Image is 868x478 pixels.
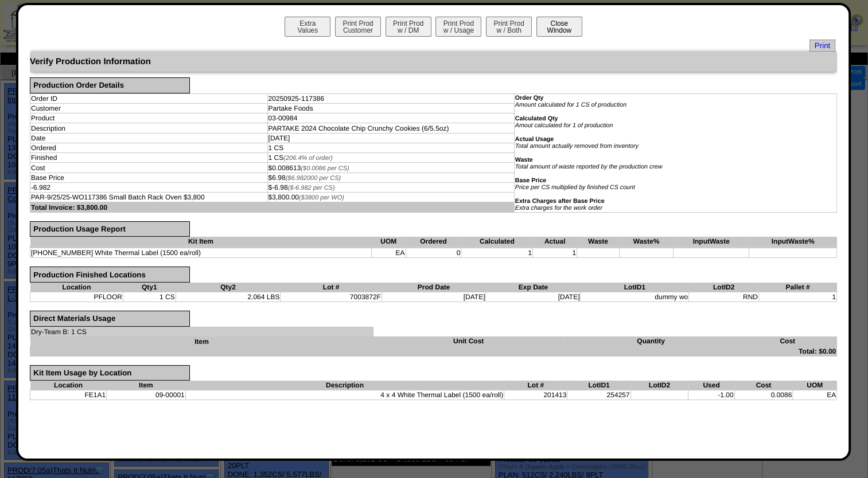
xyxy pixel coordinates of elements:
b: Actual Usage [515,136,554,143]
td: Base Price [30,173,268,182]
span: (206.4% of order) [283,155,333,162]
th: LotID1 [567,381,630,390]
td: $-6.98 [267,182,514,192]
td: [DATE] [486,292,581,301]
th: Lot # [281,283,382,292]
a: Print [809,40,835,52]
td: [PHONE_NUMBER] White Thermal Label (1500 ea/roll) [30,248,372,258]
td: Finished [30,153,268,163]
button: Print Prodw / Both [486,17,532,37]
th: Used [688,381,734,390]
b: Base Price [515,177,547,184]
button: Print ProdCustomer [335,17,381,37]
td: 1 CS [123,292,176,301]
i: Total amount actually removed from inventory [515,143,639,150]
td: 1 [533,248,577,258]
td: 4 x 4 White Thermal Label (1500 ea/roll) [185,390,504,400]
td: dummy wo [581,292,689,301]
th: InputWaste [674,237,749,246]
td: -1.00 [688,390,734,400]
td: 1 [758,292,836,301]
td: $0.008613 [267,163,514,173]
th: Unit Cost [373,336,564,346]
th: Waste% [619,237,674,246]
td: 09-00001 [107,390,186,400]
i: Total amount of waste reported by the production crew [515,163,663,170]
td: 254257 [567,390,630,400]
b: Calculated Qty [515,115,558,122]
td: RND [689,292,759,301]
a: CloseWindow [535,26,583,34]
td: 0 [406,248,461,258]
th: Qty2 [176,283,281,292]
td: 20250925-117386 [267,93,514,103]
div: Verify Production Information [30,52,837,72]
td: 7003872F [281,292,382,301]
div: Direct Materials Usage [30,311,190,327]
th: Cost [734,381,793,390]
td: 2.064 LBS [176,292,281,301]
td: PFLOOR [30,292,123,301]
th: LotID2 [630,381,688,390]
td: Date [30,133,268,143]
th: Lot # [504,381,567,390]
i: Price per CS multiplied by finished CS count [515,184,635,191]
th: Waste [577,237,619,246]
th: Item [30,336,373,346]
th: Actual [533,237,577,246]
td: Description [30,123,268,133]
td: Dry-Team B: 1 CS [30,327,373,336]
b: Extra Charges after Base Price [515,198,605,205]
span: ($-6.982 per CS) [288,185,335,191]
td: $6.98 [267,173,514,182]
th: Item [107,381,186,390]
td: 1 [461,248,533,258]
td: 0.0086 [734,390,793,400]
div: Production Usage Report [30,221,190,237]
b: Waste [515,156,533,163]
td: Ordered [30,143,268,152]
td: Cost [30,163,268,173]
th: Cost [738,336,837,346]
th: LotID2 [689,283,759,292]
i: Amount calculated for 1 CS of production [515,101,626,108]
th: Calculated [461,237,533,246]
th: Prod Date [382,283,486,292]
th: Quantity [564,336,738,346]
td: [DATE] [382,292,486,301]
td: Partake Foods [267,103,514,113]
td: -6.982 [30,182,268,192]
th: LotID1 [581,283,689,292]
th: Qty1 [123,283,176,292]
th: Description [185,381,504,390]
td: Customer [30,103,268,113]
i: Amout calculated for 1 of production [515,122,613,129]
td: EA [793,390,837,400]
td: 201413 [504,390,567,400]
th: Ordered [406,237,461,246]
th: Pallet # [758,283,836,292]
th: UOM [371,237,406,246]
th: InputWaste% [749,237,837,246]
b: Order Qty [515,95,544,101]
td: Order ID [30,93,268,103]
div: Production Order Details [30,77,190,93]
td: PAR-9/25/25-WO117386 Small Batch Rack Oven $3,800 [30,193,268,202]
td: $3,800.00 [267,193,514,202]
button: Print Prodw / DM [386,17,431,37]
th: Exp Date [486,283,581,292]
th: Location [30,381,107,390]
div: Production Finished Locations [30,267,190,283]
td: 1 CS [267,143,514,152]
th: Kit Item [30,237,372,246]
div: Kit Item Usage by Location [30,365,190,381]
td: Product [30,113,268,123]
td: EA [371,248,406,258]
td: 1 CS [267,153,514,163]
td: FE1A1 [30,390,107,400]
span: ($0.0086 per CS) [301,165,349,172]
span: ($6.982000 per CS) [286,175,341,182]
button: Print Prodw / Usage [435,17,481,37]
button: CloseWindow [536,17,582,37]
